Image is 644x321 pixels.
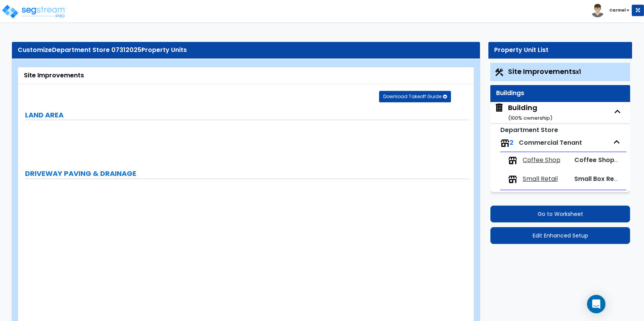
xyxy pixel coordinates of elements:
[500,139,510,148] img: tenants.png
[25,169,469,179] label: DRIVEWAY PAVING & DRAINAGE
[523,175,558,184] span: Small Retail
[25,110,469,120] label: LAND AREA
[508,175,517,184] img: tenants.png
[494,103,552,122] span: Building
[383,93,441,100] span: Download Takeoff Guide
[500,125,558,134] small: Department Store
[508,114,552,122] small: ( 100 % ownership)
[591,4,604,17] img: avatar.png
[574,155,638,164] span: Coffee Shop Tenant
[1,4,67,19] img: logo_pro_r.png
[508,103,552,122] div: Building
[494,103,504,113] img: building.svg
[24,71,468,80] div: Site Improvements
[490,206,630,222] button: Go to Worksheet
[519,138,582,147] span: Commercial Tenant
[379,91,451,102] button: Download Takeoff Guide
[494,46,626,55] div: Property Unit List
[576,68,581,76] small: x1
[496,89,624,98] div: Buildings
[587,295,605,313] div: Open Intercom Messenger
[609,7,626,13] b: Carmel
[18,46,474,55] div: Customize Property Units
[494,67,504,77] img: Construction.png
[523,156,560,165] span: Coffee Shop
[52,45,141,54] span: Department Store 07312025
[508,156,517,165] img: tenants.png
[490,227,630,244] button: Edit Enhanced Setup
[508,67,581,76] span: Site Improvements
[510,138,513,147] span: 2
